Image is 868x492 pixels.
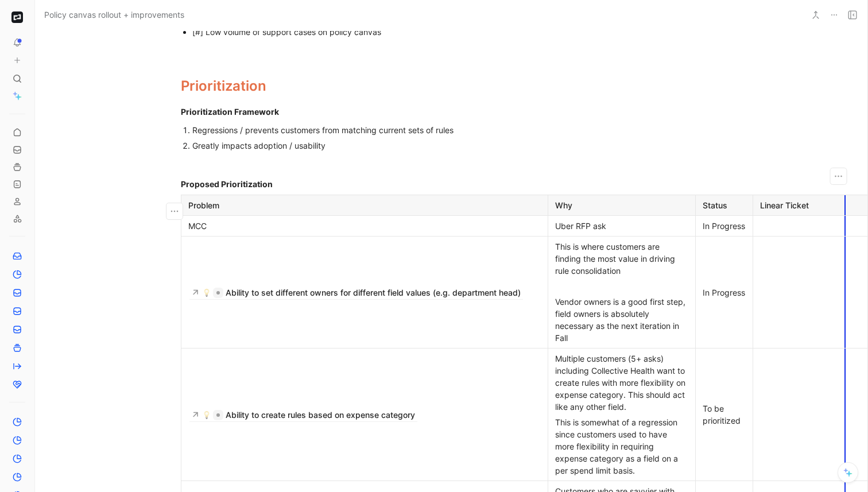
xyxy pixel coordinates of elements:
[555,241,688,277] div: This is where customers are finding the most value in driving rule consolidation
[9,9,25,25] button: Brex
[188,220,541,232] div: MCC
[226,286,521,300] div: Ability to set different owners for different field values (e.g. department head)
[181,107,279,117] strong: Prioritization Framework
[192,124,578,136] div: Regressions / prevents customers from matching current sets of rules
[181,78,266,94] span: Prioritization
[555,199,688,211] div: Why
[11,11,23,23] img: Brex
[555,220,688,232] div: Uber RFP ask
[44,8,184,22] span: Policy canvas rollout + improvements
[188,286,524,300] a: 💡Ability to set different owners for different field values (e.g. department head)
[188,199,541,211] div: Problem
[203,289,211,297] img: 💡
[703,199,746,211] div: Status
[226,408,415,422] div: Ability to create rules based on expense category
[192,26,578,38] div: [#] Low volume of support cases on policy canvas
[703,286,746,299] div: In Progress
[555,352,688,413] div: Multiple customers (5+ asks) including Collective Health want to create rules with more flexibili...
[192,140,578,152] div: Greatly impacts adoption / usability
[703,402,746,427] div: To be prioritized
[760,199,838,211] div: Linear Ticket
[188,408,418,422] a: 💡Ability to create rules based on expense category
[555,416,688,476] div: This is somewhat of a regression since customers used to have more flexibility in requiring expen...
[555,296,688,344] div: Vendor owners is a good first step, field owners is absolutely necessary as the next iteration in...
[203,411,211,419] img: 💡
[181,179,273,189] strong: Proposed Prioritization
[703,220,746,232] div: In Progress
